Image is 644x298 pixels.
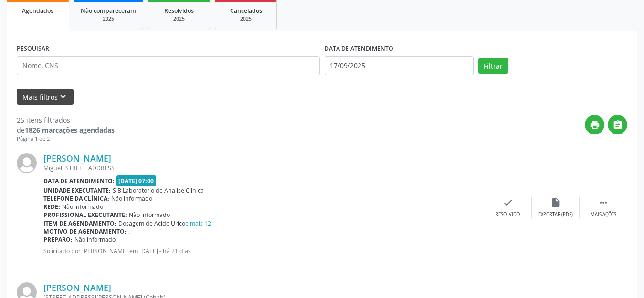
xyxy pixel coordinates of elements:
span: Não compareceram [81,7,136,15]
div: 2025 [222,15,270,22]
div: Resolvido [496,211,520,218]
a: [PERSON_NAME] [43,282,111,293]
button: Mais filtroskeyboard_arrow_down [17,89,74,105]
b: Preparo: [43,236,73,244]
i: check [503,197,513,208]
span: Não informado [62,203,103,211]
div: Miguel [STREET_ADDRESS] [43,164,484,172]
button: Filtrar [478,58,508,74]
a: e mais 12 [185,219,211,227]
span: Não informado [129,211,170,219]
strong: 1826 marcações agendadas [25,125,115,134]
input: Selecione um intervalo [325,56,474,75]
a: [PERSON_NAME] [43,153,111,164]
i:  [612,120,623,130]
input: Nome, CNS [17,56,320,75]
span: Resolvidos [164,7,194,15]
div: Mais ações [591,211,616,218]
div: 2025 [155,15,203,22]
div: 25 itens filtrados [17,115,115,125]
b: Unidade executante: [43,186,111,195]
span: . [128,227,130,236]
i: insert_drive_file [550,197,561,208]
label: PESQUISAR [17,41,49,56]
p: Solicitado por [PERSON_NAME] em [DATE] - há 21 dias [43,247,484,255]
i:  [598,197,609,208]
button: print [585,115,604,134]
span: Agendados [22,7,53,15]
span: Não informado [74,236,116,244]
span: Cancelados [230,7,262,15]
label: DATA DE ATENDIMENTO [325,41,393,56]
div: de [17,125,115,135]
button:  [608,115,627,134]
span: S B Laboratorio de Analise Clinica [113,186,204,195]
b: Profissional executante: [43,211,127,219]
b: Motivo de agendamento: [43,227,127,236]
b: Rede: [43,203,60,211]
div: Página 1 de 2 [17,135,115,143]
span: Dosagem de Acido Urico [118,219,211,227]
img: img [17,153,37,173]
div: Exportar (PDF) [538,211,573,218]
i: keyboard_arrow_down [58,92,68,102]
b: Data de atendimento: [43,177,115,185]
b: Item de agendamento: [43,219,116,227]
div: 2025 [81,15,136,22]
b: Telefone da clínica: [43,195,109,203]
span: [DATE] 07:00 [116,175,157,186]
i: print [590,120,600,130]
span: Não informado [111,195,152,203]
